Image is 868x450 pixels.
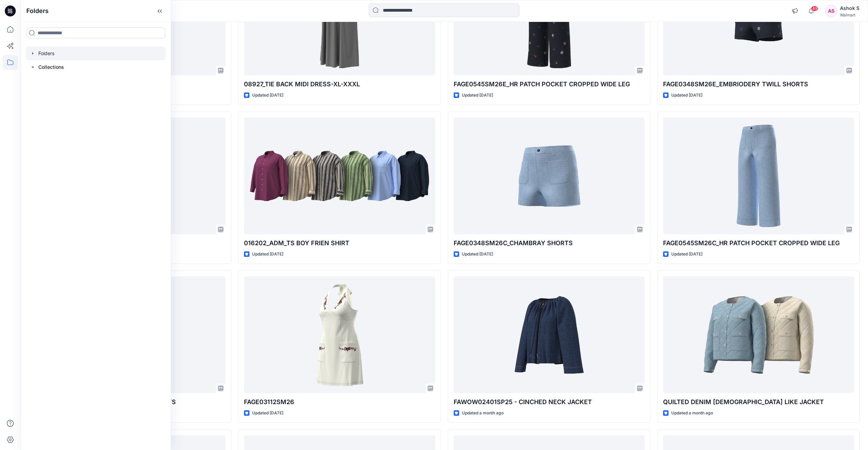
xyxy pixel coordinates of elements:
[840,12,859,17] div: Walmart
[244,276,435,393] a: FAGE03112SM26
[454,397,645,407] p: FAWOW02401SP25 - CINCHED NECK JACKET
[825,5,837,17] div: AS
[811,6,818,11] span: 49
[671,410,713,417] p: Updated a month ago
[663,397,854,407] p: QUILTED DENIM [DEMOGRAPHIC_DATA] LIKE JACKET
[252,410,283,417] p: Updated [DATE]
[663,79,854,89] p: FAGE0348SM26E_EMBRIODERY TWILL SHORTS
[244,397,435,407] p: FAGE03112SM26
[252,251,283,258] p: Updated [DATE]
[454,276,645,393] a: FAWOW02401SP25 - CINCHED NECK JACKET
[663,117,854,234] a: FAGE0545SM26C_HR PATCH POCKET CROPPED WIDE LEG
[462,251,493,258] p: Updated [DATE]
[454,117,645,234] a: FAGE0348SM26C_CHAMBRAY SHORTS
[671,251,702,258] p: Updated [DATE]
[663,238,854,248] p: FAGE0545SM26C_HR PATCH POCKET CROPPED WIDE LEG
[244,79,435,89] p: 08927_TIE BACK MIDI DRESS-XL-XXXL
[252,92,283,99] p: Updated [DATE]
[462,92,493,99] p: Updated [DATE]
[454,238,645,248] p: FAGE0348SM26C_CHAMBRAY SHORTS
[244,238,435,248] p: 016202_ADM_TS BOY FRIEN SHIRT
[454,79,645,89] p: FAGE0545SM26E_HR PATCH POCKET CROPPED WIDE LEG
[462,410,504,417] p: Updated a month ago
[244,117,435,234] a: 016202_ADM_TS BOY FRIEN SHIRT
[38,63,64,71] p: Collections
[840,4,859,12] div: Ashok S
[671,92,702,99] p: Updated [DATE]
[663,276,854,393] a: QUILTED DENIM LADY LIKE JACKET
